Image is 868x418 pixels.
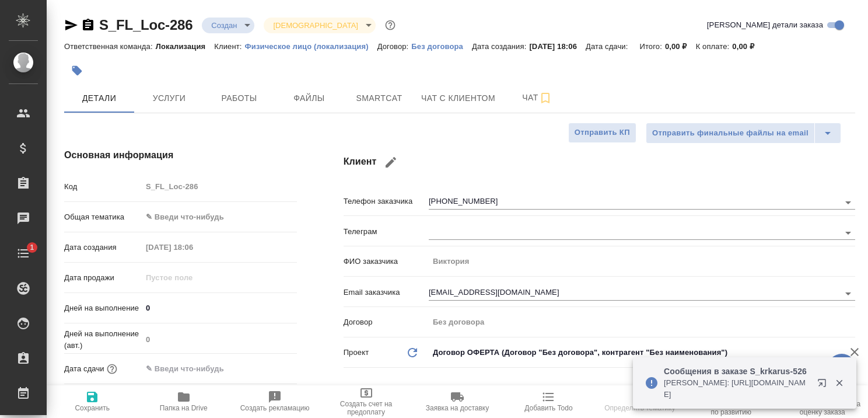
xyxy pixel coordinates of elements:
p: Дней на выполнение [64,302,142,314]
a: Без договора [411,41,472,51]
p: [PERSON_NAME]: [URL][DOMAIN_NAME] [664,377,810,400]
button: Скопировать ссылку [81,18,95,32]
p: Дней на выполнение (авт.) [64,328,142,351]
p: Код [64,181,142,193]
span: [PERSON_NAME] детали заказа [707,19,823,31]
p: ФИО заказчика [344,256,429,267]
button: Заявка на доставку [412,385,503,418]
button: Отправить финальные файлы на email [646,123,815,144]
input: Пустое поле [142,269,244,286]
p: Сообщения в заказе S_krkarus-526 [664,365,810,377]
button: Определить тематику [594,385,685,418]
p: Итого: [639,42,664,51]
a: S_FL_Loc-286 [99,17,192,33]
p: Физическое лицо (локализация) [245,42,377,51]
div: split button [646,123,841,144]
button: Закрыть [827,378,851,388]
span: Работы [211,91,267,106]
button: Добавить тэг [64,58,90,83]
div: Договор ОФЕРТА (Договор "Без договора", контрагент "Без наименования") [429,343,855,363]
p: Клиент: [214,42,244,51]
button: Создан [208,20,240,30]
input: ✎ Введи что-нибудь [142,299,297,316]
p: Общая тематика [64,211,142,223]
button: [DEMOGRAPHIC_DATA] [269,20,361,30]
span: Smartcat [351,91,407,106]
span: Чат с клиентом [421,91,495,106]
p: 0,00 ₽ [732,42,763,51]
button: Доп статусы указывают на важность/срочность заказа [383,18,398,33]
button: Добавить Todo [503,385,594,418]
button: Открыть в новой вкладке [810,371,838,399]
span: Заявка на доставку [426,404,489,412]
button: Отправить КП [568,123,636,143]
span: Отправить КП [575,126,630,140]
span: Создать рекламацию [240,404,310,412]
button: Open [840,285,856,302]
p: Договор: [377,42,412,51]
input: Пустое поле [142,239,244,256]
span: Сохранить [75,404,110,412]
h4: Клиент [344,148,855,176]
p: [DATE] 18:06 [529,42,586,51]
input: Пустое поле [142,178,297,195]
span: Добавить Todo [524,404,572,412]
p: Локализация [156,42,215,51]
p: Ответственная команда: [64,42,156,51]
p: Дата продажи [64,272,142,284]
span: Файлы [281,91,337,106]
button: 🙏 [827,354,856,383]
button: Сохранить [47,385,138,418]
span: Отправить финальные файлы на email [652,127,808,140]
p: 0,00 ₽ [665,42,696,51]
button: Папка на Drive [138,385,229,418]
span: Детали [71,91,127,106]
p: Дата сдачи [64,363,104,375]
p: Дата создания: [472,42,529,51]
button: Open [840,225,856,241]
button: Если добавить услуги и заполнить их объемом, то дата рассчитается автоматически [104,361,120,377]
input: Пустое поле [429,253,855,270]
div: Создан [264,18,375,33]
span: Создать счет на предоплату [327,400,404,416]
input: ✎ Введи что-нибудь [142,360,244,377]
p: Без договора [411,42,472,51]
span: Папка на Drive [160,404,208,412]
div: Создан [202,18,254,33]
p: Email заказчика [344,287,429,298]
input: Пустое поле [429,313,855,330]
p: Дата создания [64,242,142,253]
div: ✎ Введи что-нибудь [146,211,283,223]
p: Договор [344,316,429,328]
p: Телеграм [344,226,429,238]
p: Телефон заказчика [344,196,429,207]
span: Чат [509,90,565,105]
a: 1 [3,239,44,268]
p: Дата сдачи: [586,42,631,51]
h4: Основная информация [64,148,297,162]
div: ✎ Введи что-нибудь [142,207,297,227]
p: Проект [344,347,369,358]
button: Создать рекламацию [229,385,320,418]
span: 1 [23,242,41,253]
span: Услуги [141,91,197,106]
input: Пустое поле [142,331,297,348]
button: Создать счет на предоплату [320,385,411,418]
span: Определить тематику [604,404,675,412]
a: Физическое лицо (локализация) [245,41,377,51]
p: К оплате: [696,42,733,51]
button: Скопировать ссылку для ЯМессенджера [64,18,78,32]
button: Open [840,194,856,211]
svg: Подписаться [538,91,552,105]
